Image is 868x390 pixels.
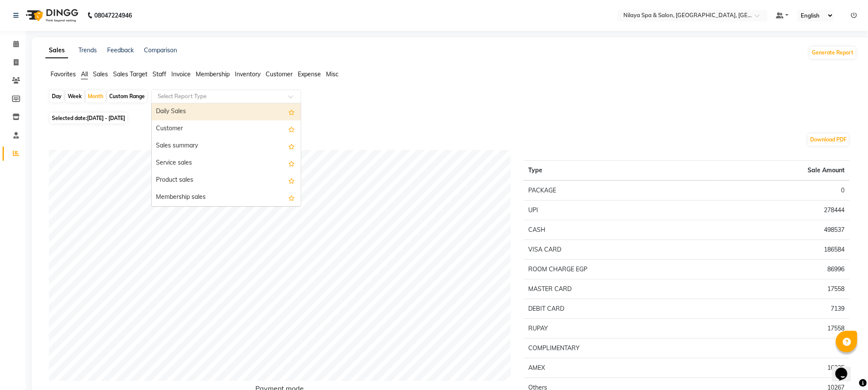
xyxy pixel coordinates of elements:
iframe: chat widget [832,356,859,381]
div: Product sales [152,172,301,189]
td: 0 [718,339,850,358]
td: PACKAGE [524,180,718,201]
td: DEBIT CARD [524,299,718,319]
span: Add this report to Favorites List [288,158,295,168]
span: Sales Target [113,70,147,78]
td: 16225 [718,358,850,378]
td: 17558 [718,279,850,299]
th: Type [524,161,718,181]
div: Daily Sales [152,103,301,120]
b: 08047224946 [94,3,132,27]
a: Comparison [144,46,177,54]
span: Sales [93,70,108,78]
div: Month [86,90,105,102]
td: 17558 [718,319,850,339]
span: Add this report to Favorites List [288,124,295,134]
span: Inventory [235,70,260,78]
span: Add this report to Favorites List [288,192,295,203]
button: Download PDF [808,134,849,146]
td: COMPLIMENTARY [524,339,718,358]
td: RUPAY [524,319,718,339]
td: VISA CARD [524,240,718,260]
span: Favorites [51,70,76,78]
span: [DATE] - [DATE] [87,115,125,121]
th: Sale Amount [718,161,850,181]
div: Sales summary [152,138,301,155]
span: Customer [266,70,293,78]
td: ROOM CHARGE EGP [524,260,718,279]
div: Customer [152,120,301,138]
span: Add this report to Favorites List [288,141,295,151]
span: Selected date: [50,113,127,123]
div: Membership sales [152,189,301,206]
span: Add this report to Favorites List [288,175,295,186]
td: CASH [524,220,718,240]
button: Generate Report [810,47,856,59]
span: Invoice [171,70,191,78]
div: Service sales [152,155,301,172]
td: 86996 [718,260,850,279]
a: Sales [45,43,68,58]
span: Staff [153,70,166,78]
span: Add this report to Favorites List [288,107,295,117]
a: Trends [78,46,97,54]
span: Misc [326,70,338,78]
a: Feedback [107,46,134,54]
td: 7139 [718,299,850,319]
img: logo [22,3,81,27]
td: MASTER CARD [524,279,718,299]
div: Custom Range [107,90,147,102]
td: AMEX [524,358,718,378]
span: Membership [196,70,230,78]
td: 278444 [718,201,850,220]
td: 498537 [718,220,850,240]
td: 186584 [718,240,850,260]
span: All [81,70,88,78]
ng-dropdown-panel: Options list [151,103,301,207]
td: UPI [524,201,718,220]
td: 0 [718,180,850,201]
div: Day [50,90,64,102]
div: Week [66,90,84,102]
span: Expense [298,70,321,78]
